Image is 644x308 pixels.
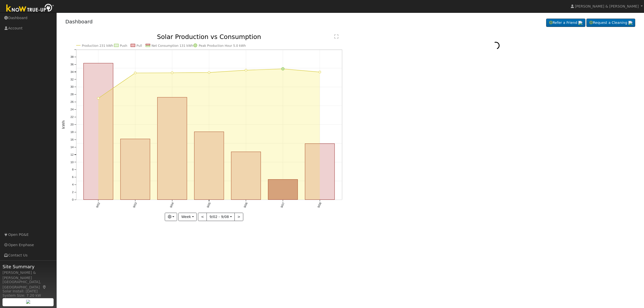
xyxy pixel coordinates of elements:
div: [PERSON_NAME] & [PERSON_NAME] [3,270,54,281]
img: retrieve [578,21,582,25]
div: System Size: 7.20 kW [3,293,54,298]
a: Refer a Friend [546,19,585,27]
a: Dashboard [65,19,93,25]
a: Map [42,285,47,289]
img: retrieve [26,300,30,304]
div: Solar Install: [DATE] [3,289,54,294]
img: Know True-Up [4,3,57,14]
a: Request a Cleaning [586,19,635,27]
span: Site Summary [3,263,54,270]
span: [PERSON_NAME] & [PERSON_NAME] [575,4,639,8]
img: retrieve [628,21,632,25]
div: [GEOGRAPHIC_DATA], [GEOGRAPHIC_DATA] [3,279,54,290]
